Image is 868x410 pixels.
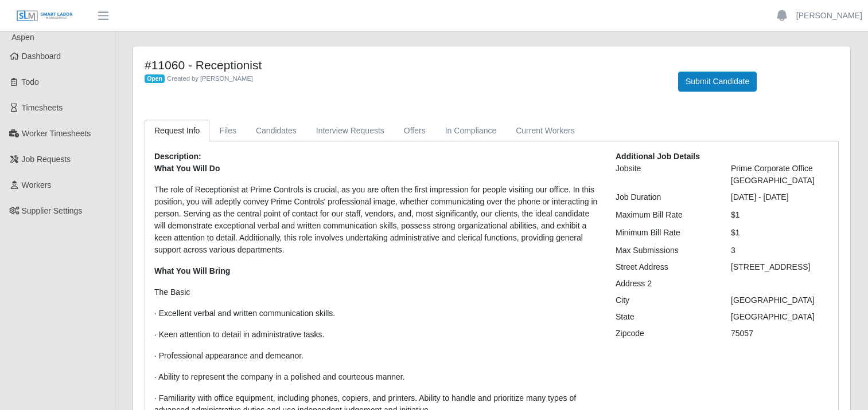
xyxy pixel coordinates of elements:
h4: #11060 - Receptionist [145,58,661,72]
span: Created by [PERSON_NAME] [167,75,253,82]
div: [DATE] - [DATE] [722,191,838,203]
p: · Ability to represent the company in a polished and courteous manner. [154,371,598,383]
a: Offers [394,120,435,142]
div: $1 [722,227,838,239]
div: Zipcode [607,328,722,340]
p: · Professional appearance and demeanor. [154,350,598,362]
div: City [607,294,722,306]
div: Job Duration [607,191,722,203]
div: State [607,311,722,323]
p: · Keen attention to detail in administrative tasks. [154,329,598,341]
b: Description: [154,152,201,161]
div: [STREET_ADDRESS] [722,261,838,273]
a: Candidates [246,120,306,142]
span: Supplier Settings [22,206,83,215]
span: Aspen [11,33,34,42]
img: SLM Logo [16,10,73,22]
span: Worker Timesheets [22,129,91,138]
div: [GEOGRAPHIC_DATA] [722,311,838,323]
p: The role of Receptionist at Prime Controls is crucial, as you are often the first impression for ... [154,184,598,256]
div: Maximum Bill Rate [607,209,722,221]
div: Minimum Bill Rate [607,227,722,239]
div: Address 2 [607,278,722,290]
b: Additional Job Details [616,152,700,161]
strong: What You Will Do [154,164,220,173]
p: · Excellent verbal and written communication skills. [154,307,598,320]
a: Current Workers [506,120,584,142]
p: The Basic [154,286,598,298]
button: Submit Candidate [678,72,757,92]
span: Dashboard [22,52,61,61]
div: Street Address [607,261,722,273]
span: Timesheets [22,103,63,112]
div: Prime Corporate Office [GEOGRAPHIC_DATA] [722,163,838,187]
span: Workers [22,180,52,190]
span: Open [145,74,165,84]
div: $1 [722,209,838,221]
div: Max Submissions [607,245,722,257]
a: Interview Requests [306,120,394,142]
div: [GEOGRAPHIC_DATA] [722,294,838,306]
div: 75057 [722,328,838,340]
a: Request Info [145,120,209,142]
div: 3 [722,245,838,257]
a: In Compliance [435,120,507,142]
span: Todo [22,77,39,86]
span: Job Requests [22,155,71,164]
strong: What You Will Bring [154,266,230,275]
a: Files [209,120,246,142]
div: Jobsite [607,163,722,187]
a: [PERSON_NAME] [796,10,862,22]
